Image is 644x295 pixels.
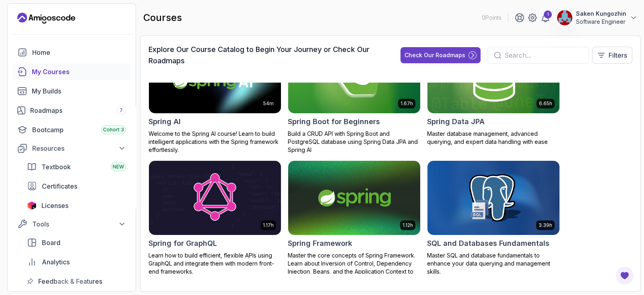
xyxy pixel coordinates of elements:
p: Welcome to the Spring AI course! Learn to build intelligent applications with the Spring framewor... [149,130,281,154]
a: Landing page [17,12,75,25]
span: Board [42,238,60,247]
p: 3.39h [539,222,552,229]
img: jetbrains icon [27,202,37,210]
button: Filters [592,47,632,64]
span: Cohort 3 [103,127,124,133]
button: user profile imageSaken KungozhinSoftware Engineer [557,10,638,26]
p: Master the core concepts of Spring Framework. Learn about Inversion of Control, Dependency Inject... [288,251,421,284]
span: Certificates [42,181,77,191]
div: Check Our Roadmaps [405,51,465,59]
a: builds [12,83,131,99]
a: bootcamp [12,122,131,138]
span: Licenses [41,201,68,210]
div: Home [32,48,126,57]
p: Master SQL and database fundamentals to enhance your data querying and management skills. [427,251,560,276]
div: Roadmaps [30,106,126,115]
img: Spring for GraphQL card [149,161,281,235]
h2: Spring Data JPA [427,116,485,127]
img: Spring Framework card [285,159,423,237]
div: My Builds [32,86,126,96]
p: Filters [609,50,627,60]
p: Saken Kungozhin [576,10,626,18]
a: SQL and Databases Fundamentals card3.39hSQL and Databases FundamentalsMaster SQL and database fun... [427,160,560,276]
button: Resources [12,141,131,156]
img: SQL and Databases Fundamentals card [427,161,559,235]
button: Check Our Roadmaps [400,47,481,63]
a: licenses [22,197,131,214]
p: Software Engineer [576,18,626,26]
div: My Courses [32,67,126,77]
h3: Explore Our Course Catalog to Begin Your Journey or Check Our Roadmaps [149,44,386,66]
a: Spring Framework card1.12hSpring FrameworkMaster the core concepts of Spring Framework. Learn abo... [288,160,421,284]
span: Textbook [41,162,71,172]
input: Search... [504,50,582,60]
span: 7 [120,107,123,114]
h2: courses [143,11,182,24]
a: Spring Boot for Beginners card1.67hSpring Boot for BeginnersBuild a CRUD API with Spring Boot and... [288,39,421,154]
p: 0 Points [482,14,502,22]
h2: Spring Boot for Beginners [288,116,380,127]
span: Feedback & Features [38,276,102,286]
div: Resources [32,143,126,153]
h2: Spring AI [149,116,181,127]
div: 1 [544,10,552,19]
a: Spring Data JPA card6.65hSpring Data JPAMaster database management, advanced querying, and expert... [427,39,560,146]
p: Learn how to build efficient, flexible APIs using GraphQL and integrate them with modern front-en... [149,251,281,276]
a: home [12,44,131,60]
p: Build a CRUD API with Spring Boot and PostgreSQL database using Spring Data JPA and Spring AI [288,130,421,154]
button: Open Feedback Button [615,266,634,285]
h2: SQL and Databases Fundamentals [427,238,549,249]
a: board [22,235,131,251]
p: 54m [263,100,274,107]
a: Spring AI card54mSpring AIWelcome to the Spring AI course! Learn to build intelligent application... [149,39,281,154]
a: Spring for GraphQL card1.17hSpring for GraphQLLearn how to build efficient, flexible APIs using G... [149,160,281,276]
button: Tools [12,217,131,231]
p: 1.12h [402,222,413,229]
div: Tools [32,219,126,229]
p: 1.17h [263,222,274,229]
img: user profile image [557,10,572,25]
h2: Spring for GraphQL [149,238,217,249]
h2: Spring Framework [288,238,352,249]
p: 1.67h [400,100,413,107]
a: certificates [22,178,131,194]
p: Master database management, advanced querying, and expert data handling with ease [427,130,560,146]
span: Analytics [42,257,70,267]
a: feedback [22,273,131,289]
a: courses [12,64,131,80]
a: analytics [22,254,131,270]
a: 1 [541,13,550,23]
a: textbook [22,159,131,175]
p: 6.65h [539,100,552,107]
div: Bootcamp [32,125,126,135]
span: NEW [113,164,124,170]
a: roadmaps [12,102,131,118]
